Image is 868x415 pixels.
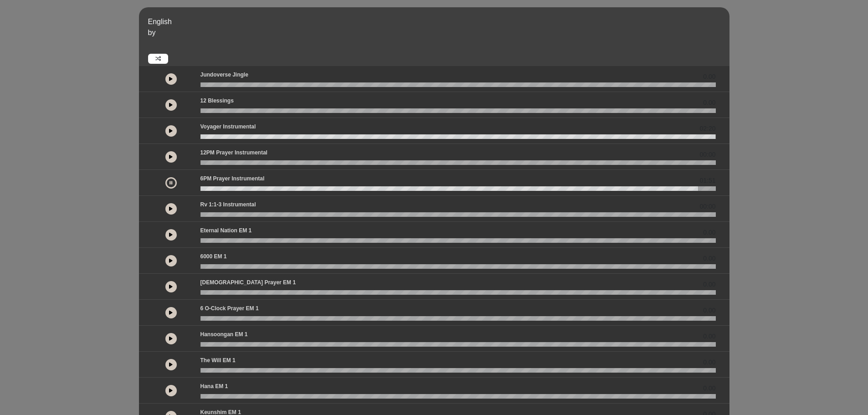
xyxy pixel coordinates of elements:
[200,226,252,235] p: Eternal Nation EM 1
[703,98,715,108] span: 0.00
[200,71,248,79] p: Jundoverse Jingle
[200,252,227,261] p: 6000 EM 1
[148,29,156,36] span: by
[200,200,256,209] p: Rv 1:1-3 Instrumental
[703,72,715,82] span: 0.00
[703,332,715,341] span: 0.00
[699,124,715,133] span: 02:20
[699,150,715,159] span: 00:00
[200,330,248,338] p: Hansoongan EM 1
[200,278,296,287] p: [DEMOGRAPHIC_DATA] prayer EM 1
[703,358,715,367] span: 0.00
[200,174,265,183] p: 6PM Prayer Instrumental
[703,384,715,393] span: 0.00
[703,306,715,315] span: 0.00
[200,97,234,105] p: 12 Blessings
[200,382,228,390] p: Hana EM 1
[200,123,256,131] p: Voyager Instrumental
[703,228,715,237] span: 0.00
[148,16,727,27] p: English
[200,356,236,364] p: The Will EM 1
[699,176,715,185] span: 01:51
[200,149,267,157] p: 12PM Prayer Instrumental
[703,254,715,263] span: 0.00
[703,280,715,289] span: 0.00
[200,304,259,313] p: 6 o-clock prayer EM 1
[699,202,715,211] span: 00:00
